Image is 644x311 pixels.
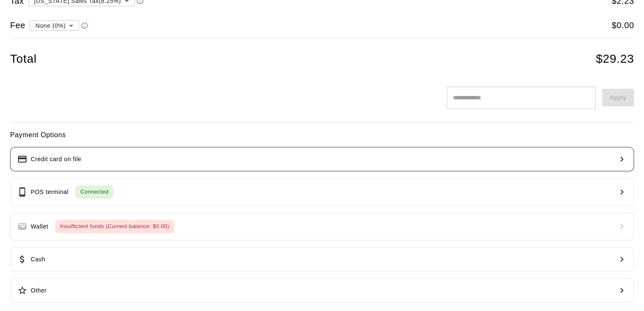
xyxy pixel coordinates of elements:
h5: Fee [10,20,25,31]
h4: $ 29.23 [596,52,634,66]
p: Other [31,286,47,295]
h4: Total [10,52,37,66]
button: POS terminalConnected [10,178,634,206]
h6: Payment Options [10,130,634,141]
h5: $ 0.00 [612,20,634,31]
p: Credit card on file [31,155,81,164]
p: POS terminal [31,188,69,197]
p: Cash [31,255,45,264]
button: Other [10,278,634,303]
button: Cash [10,247,634,271]
button: Credit card on file [10,147,634,171]
div: None (0%) [29,18,79,33]
span: Connected [75,187,113,197]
